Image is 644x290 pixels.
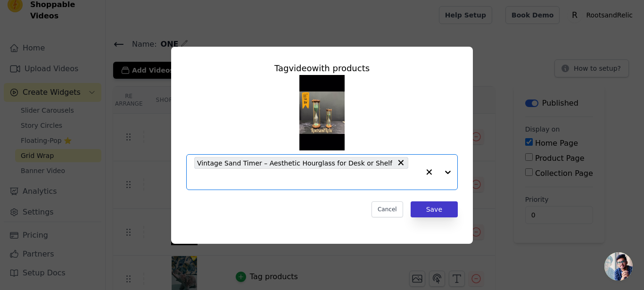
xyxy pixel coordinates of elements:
[411,201,458,217] button: Save
[604,252,633,281] div: Open chat
[197,157,392,168] span: Vintage Sand Timer – Aesthetic Hourglass for Desk or Shelf
[299,75,345,150] img: reel-preview-fncwdk-ef.myshopify.com-3690112276302312896_74853886555.jpeg
[372,201,403,217] button: Cancel
[186,62,458,75] div: Tag video with products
